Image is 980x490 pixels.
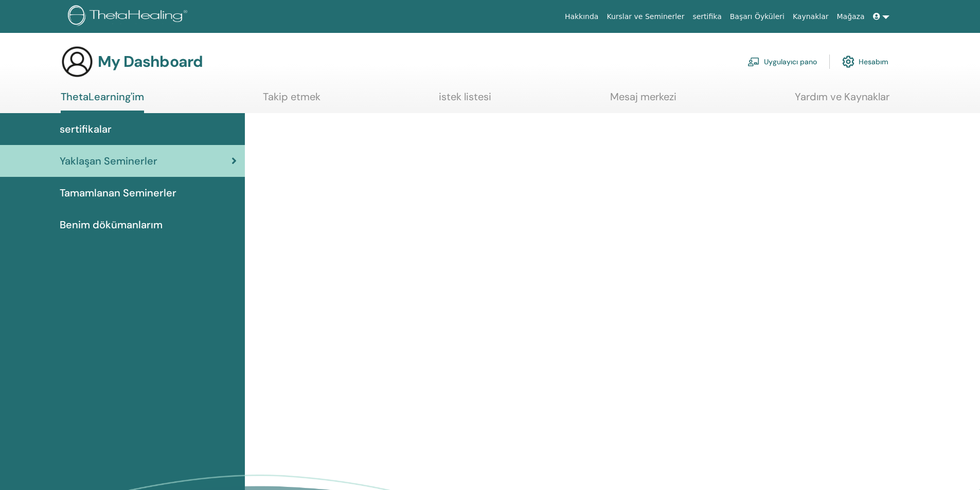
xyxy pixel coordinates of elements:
[98,52,203,71] h3: My Dashboard
[61,90,144,113] a: ThetaLearning'im
[832,7,868,26] a: Mağaza
[561,7,603,26] a: Hakkında
[602,7,688,26] a: Kurslar ve Seminerler
[60,217,163,232] span: Benim dökümanlarım
[747,57,760,66] img: chalkboard-teacher.svg
[795,90,889,111] a: Yardım ve Kaynaklar
[789,7,833,26] a: Kaynaklar
[263,90,320,111] a: Takip etmek
[60,185,176,201] span: Tamamlanan Seminerler
[60,121,112,137] span: sertifikalar
[747,50,817,73] a: Uygulayıcı pano
[68,5,191,28] img: logo.png
[61,45,94,78] img: generic-user-icon.jpg
[842,53,854,70] img: cog.svg
[60,153,157,169] span: Yaklaşan Seminerler
[726,7,789,26] a: Başarı Öyküleri
[688,7,725,26] a: sertifika
[610,90,676,111] a: Mesaj merkezi
[842,50,888,73] a: Hesabım
[439,90,491,111] a: istek listesi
